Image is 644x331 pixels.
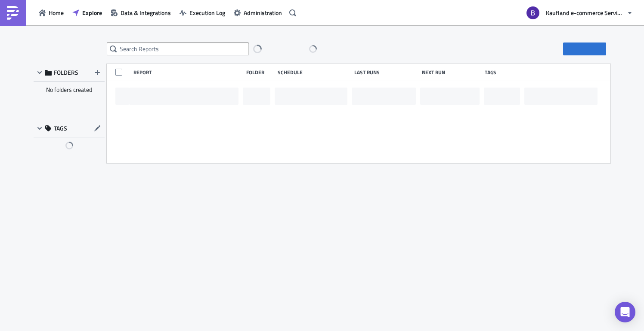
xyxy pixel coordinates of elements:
span: Home [49,8,64,17]
span: Explore [82,8,102,17]
img: Avatar [526,6,540,20]
button: Execution Log [175,6,229,19]
button: Data & Integrations [106,6,175,19]
div: Next Run [422,69,481,76]
span: FOLDERS [54,69,78,76]
span: Kaufland e-commerce Services GmbH & Co. KG [546,8,623,17]
button: Explore [68,6,106,19]
span: Administration [244,8,282,17]
span: Execution Log [189,8,225,17]
span: TAGS [54,125,67,132]
img: PushMetrics [6,6,20,20]
button: Administration [229,6,286,19]
div: No folders created [34,82,105,98]
div: Schedule [278,69,350,76]
button: Home [34,6,68,19]
button: Kaufland e-commerce Services GmbH & Co. KG [521,3,638,22]
div: Report [133,69,242,76]
span: Data & Integrations [121,8,171,17]
div: Tags [485,69,521,76]
div: Last Runs [354,69,418,76]
input: Search Reports [107,43,249,55]
div: Open Intercom Messenger [615,302,635,322]
div: Folder [246,69,273,76]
